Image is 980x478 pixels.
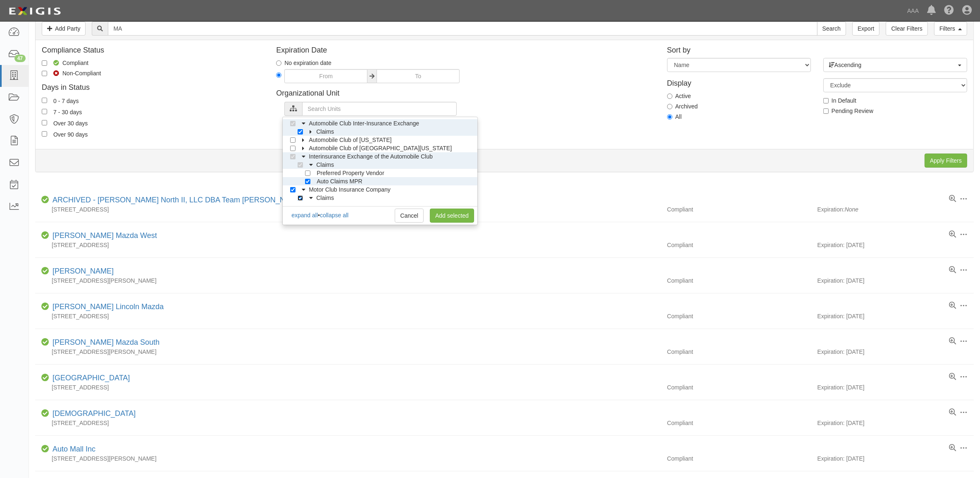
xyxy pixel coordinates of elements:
a: AAA [903,2,923,19]
h4: Expiration Date [276,46,654,55]
i: Compliant [41,304,49,310]
div: Expiration: [DATE] [818,383,974,392]
div: Expiration: [DATE] [818,348,974,356]
div: Over 90 days [53,130,88,139]
label: In Default [823,96,856,105]
input: To [377,69,460,83]
a: Export [852,22,880,36]
i: Compliant [41,375,49,381]
span: Ascending [829,61,956,69]
div: Compliant [661,419,818,427]
h4: Compliance Status [42,46,264,55]
a: Clear Filters [886,22,928,36]
a: expand all [291,212,318,219]
a: Auto Mall Inc [52,445,95,453]
a: ARCHIVED - [PERSON_NAME] North II, LLC DBA Team [PERSON_NAME] Mazda [52,196,328,204]
div: Expiration: [DATE] [818,276,974,285]
label: Non-Compliant [42,69,101,77]
div: Magic City [49,373,130,384]
div: 7 - 30 days [53,107,82,116]
input: Search [817,22,846,36]
div: [STREET_ADDRESS][PERSON_NAME] [35,276,661,285]
label: Pending Review [823,107,873,115]
label: Active [667,92,691,100]
input: No expiration date [276,60,281,66]
i: Compliant [41,339,49,345]
a: View results summary [949,337,956,346]
input: In Default [823,98,829,103]
a: View results summary [949,444,956,452]
div: Compliant [661,454,818,463]
a: [PERSON_NAME] Mazda South [52,338,160,346]
h4: Display [667,76,811,88]
a: [GEOGRAPHIC_DATA] [52,374,130,382]
div: [STREET_ADDRESS][PERSON_NAME] [35,454,661,463]
label: No expiration date [276,59,331,67]
div: • [291,211,348,219]
label: Archived [667,102,698,110]
div: [STREET_ADDRESS] [35,312,661,320]
i: Compliant [41,233,49,238]
div: Bommarito Mazda West [49,231,157,241]
span: Auto Claims MPR [317,178,362,185]
a: [PERSON_NAME] [52,267,114,275]
h4: Organizational Unit [276,89,654,98]
div: 47 [14,55,26,62]
a: Add selected [430,209,474,223]
input: Over 90 days [42,131,47,137]
input: 7 - 30 days [42,109,47,114]
i: Compliant [41,197,49,203]
input: Active [667,94,672,99]
div: Compliant [661,348,818,356]
input: Pending Review [823,108,829,114]
div: Over 30 days [53,118,88,127]
a: collapse all [320,212,348,219]
div: Star Mazda [49,408,136,419]
span: Interinsurance Exchange of the Automobile Club [309,153,433,160]
i: Compliant [41,411,49,416]
span: Automobile Club of [GEOGRAPHIC_DATA][US_STATE] [309,145,452,151]
span: Claims [316,161,334,168]
label: Compliant [42,59,88,67]
button: Ascending [823,58,967,72]
div: Expiration: [DATE] [818,419,974,427]
a: View results summary [949,408,956,417]
input: Search [108,22,817,36]
input: 0 - 7 days [42,98,47,103]
div: Expiration: [DATE] [818,312,974,320]
div: Auto Mall Inc [49,444,95,455]
div: [STREET_ADDRESS][PERSON_NAME] [35,348,661,356]
input: Compliant [42,60,47,66]
input: Non-Compliant [42,71,47,76]
a: Add Party [42,22,86,36]
a: View results summary [949,231,956,239]
i: Compliant [41,446,49,452]
span: Claims [316,128,334,135]
div: Compliant [661,276,818,285]
div: Compliant [661,205,818,214]
div: Smail Ford Lincoln Mazda [49,302,164,312]
div: Gillman North II, LLC DBA Team Gillman Mazda [49,195,328,206]
input: Archived [667,104,672,109]
div: Expiration: [DATE] [818,454,974,463]
span: Claims [316,195,334,201]
span: Automobile Club of [US_STATE] [309,137,391,143]
input: All [667,114,672,120]
a: Cancel [395,209,424,223]
a: View results summary [949,266,956,274]
a: View results summary [949,195,956,203]
label: All [667,113,682,121]
div: Compliant [661,383,818,392]
a: Filters [934,22,967,36]
i: None [845,206,858,213]
i: Help Center - Complianz [944,6,954,16]
div: Expiration: [818,205,974,214]
input: Over 30 days [42,120,47,125]
img: logo-5460c22ac91f19d4615b14bd174203de0afe785f0fc80cf4dbbc73dc1793850b.png [6,4,63,19]
i: Compliant [41,268,49,274]
span: Preferred Property Vendor [317,170,384,176]
input: From [284,69,367,83]
a: [DEMOGRAPHIC_DATA] [52,409,136,418]
div: John Bommarito Mazda [49,266,114,277]
div: [STREET_ADDRESS] [35,241,661,249]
